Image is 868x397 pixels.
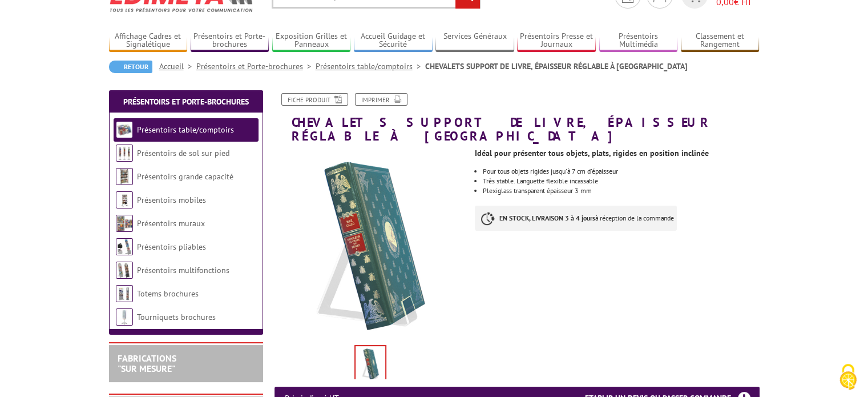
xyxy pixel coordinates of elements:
a: Accueil [159,61,196,71]
a: Totems brochures [137,288,199,299]
img: Présentoirs muraux [116,215,133,232]
a: Présentoirs et Porte-brochures [196,61,316,71]
a: Présentoirs muraux [137,218,205,228]
a: Fiche produit [281,93,348,106]
h1: CHEVALETS SUPPORT DE LIVRE, ÉPAISSEUR RÉGLABLE À [GEOGRAPHIC_DATA] [266,93,768,143]
a: Présentoirs grande capacité [137,171,233,182]
a: Imprimer [355,93,407,106]
a: FABRICATIONS"Sur Mesure" [118,352,176,374]
a: Présentoirs et Porte-brochures [123,97,249,107]
a: Présentoirs mobiles [137,195,206,205]
a: Présentoirs et Porte-brochures [191,31,269,50]
strong: Idéal pour présenter tous objets, plats, rigides en position inclinée [475,148,709,158]
a: Retour [109,61,152,73]
a: Présentoirs de sol sur pied [137,148,229,158]
li: Plexiglass transparent épaisseur 3 mm [483,187,759,194]
a: Services Généraux [435,31,514,50]
a: Présentoirs pliables [137,242,206,252]
a: Affichage Cadres et Signalétique [109,31,188,50]
p: à réception de la commande [475,206,677,231]
img: Présentoirs pliables [116,238,133,255]
a: Accueil Guidage et Sécurité [354,31,433,50]
strong: EN STOCK, LIVRAISON 3 à 4 jours [499,214,595,222]
a: Exposition Grilles et Panneaux [272,31,351,50]
button: Cookies (fenêtre modale) [828,358,868,397]
li: CHEVALETS SUPPORT DE LIVRE, ÉPAISSEUR RÉGLABLE À [GEOGRAPHIC_DATA] [425,61,688,72]
a: Présentoirs table/comptoirs [316,61,425,71]
a: Présentoirs Presse et Journaux [517,31,596,50]
img: chevalets_4804.jpg [356,346,385,382]
img: Totems brochures [116,285,133,302]
li: Très stable. Languette flexible incassable [483,178,759,185]
img: Présentoirs grande capacité [116,168,133,185]
img: Présentoirs multifonctions [116,262,133,279]
a: Présentoirs multifonctions [137,265,229,275]
a: Tourniquets brochures [137,312,216,322]
img: Cookies (fenêtre modale) [834,363,862,391]
img: Présentoirs mobiles [116,191,133,208]
img: Présentoirs de sol sur pied [116,145,133,162]
a: Classement et Rangement [681,31,760,50]
a: Présentoirs table/comptoirs [137,125,234,135]
li: Pour tous objets rigides jusqu'à 7 cm d'épaisseur [483,168,759,175]
a: Présentoirs Multimédia [599,31,678,50]
img: chevalets_4804.jpg [274,149,467,341]
img: Tourniquets brochures [116,308,133,326]
img: Présentoirs table/comptoirs [116,121,133,138]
